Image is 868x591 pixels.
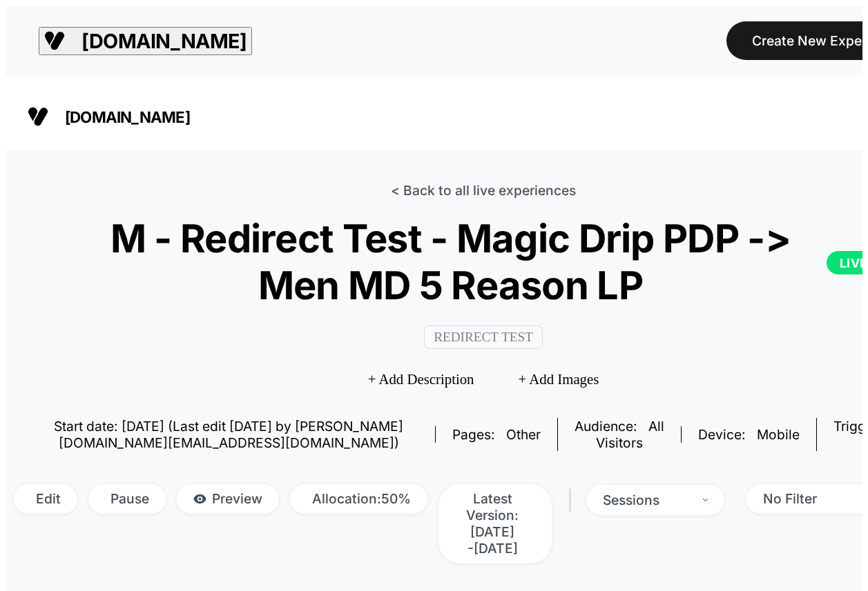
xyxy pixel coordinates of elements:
[506,426,541,443] span: other
[81,29,247,53] span: [DOMAIN_NAME]
[452,426,541,443] div: Pages:
[88,484,166,514] span: Pause
[28,106,48,127] img: Visually logo
[518,371,599,388] span: + Add Images
[391,182,576,199] a: < Back to all live experiences
[681,426,816,443] span: Device:
[424,325,542,349] span: Redirect Test
[596,418,664,451] span: All Visitors
[575,418,664,451] div: Audience:
[14,484,77,514] span: Edit
[603,492,686,508] div: sessions
[368,368,474,390] span: + Add Description
[563,484,586,517] span: |
[39,27,252,55] button: [DOMAIN_NAME]
[438,484,552,563] span: Latest Version: [DATE] - [DATE]
[177,484,279,514] span: Preview
[763,490,847,507] div: No Filter
[41,418,416,451] span: Start date: [DATE] (Last edit [DATE] by [PERSON_NAME][DOMAIN_NAME][EMAIL_ADDRESS][DOMAIN_NAME])
[757,426,800,443] span: mobile
[44,30,65,51] img: Visually logo
[65,108,286,126] span: [DOMAIN_NAME]
[703,499,708,501] img: end
[290,484,427,514] span: Allocation: 50%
